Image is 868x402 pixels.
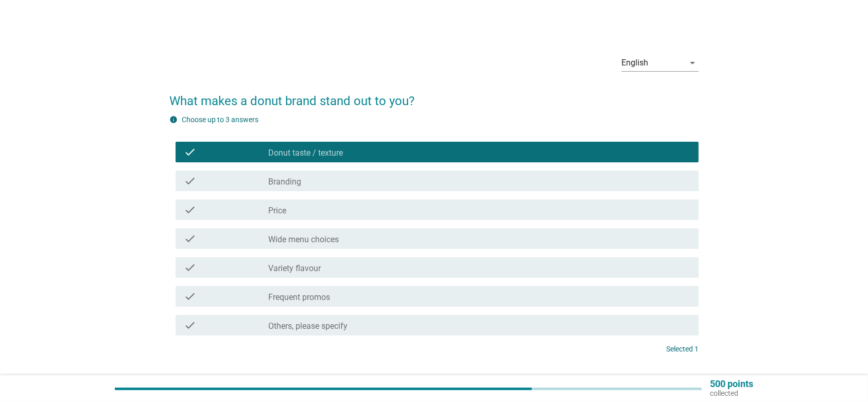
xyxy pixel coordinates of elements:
i: check [184,232,196,245]
label: Donut taste / texture [268,148,343,158]
label: Others, please specify [268,321,348,331]
i: arrow_drop_down [686,57,699,69]
i: check [184,175,196,187]
label: Branding [268,177,301,187]
i: check [184,319,196,331]
h2: What makes a donut brand stand out to you? [169,81,699,110]
label: Price [268,206,286,216]
i: info [169,115,178,124]
i: check [184,261,196,274]
label: Wide menu choices [268,234,339,245]
label: Frequent promos [268,292,330,303]
p: collected [710,389,753,398]
div: English [621,58,648,68]
i: check [184,204,196,216]
i: check [184,290,196,303]
i: check [184,146,196,158]
label: Variety flavour [268,263,321,274]
p: 500 points [710,379,753,389]
p: Selected 1 [666,344,699,355]
label: Choose up to 3 answers [182,115,258,124]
